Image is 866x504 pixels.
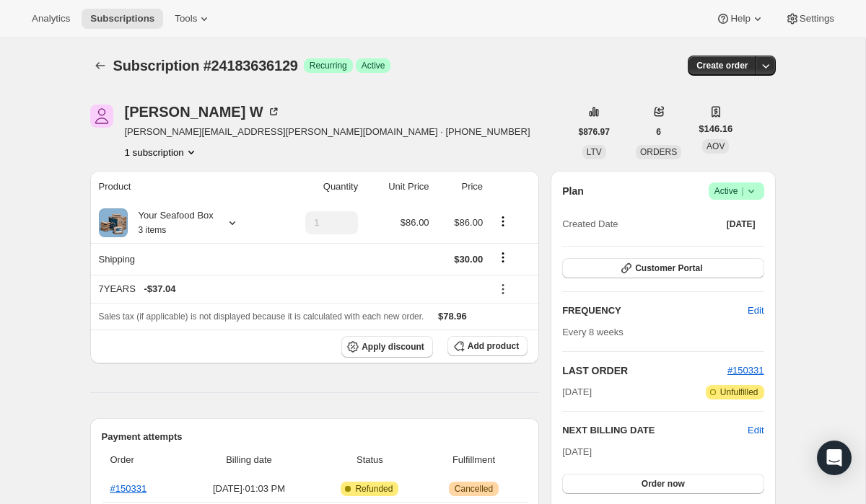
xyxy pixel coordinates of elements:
[562,304,748,318] h2: FREQUENCY
[562,385,592,399] span: [DATE]
[468,340,519,352] span: Add product
[90,56,110,76] button: Subscriptions
[454,254,483,265] span: $30.00
[640,147,677,157] span: ORDERS
[125,145,198,159] button: Product actions
[429,453,519,467] span: Fulfillment
[125,125,530,139] span: [PERSON_NAME][EMAIL_ADDRESS][PERSON_NAME][DOMAIN_NAME] · [PHONE_NUMBER]
[99,311,424,322] span: Sales tax (if applicable) is not displayed because it is calculated with each new order.
[707,9,773,29] button: Help
[707,141,725,151] span: AOV
[274,171,362,203] th: Quantity
[341,336,433,358] button: Apply discount
[739,299,772,322] button: Edit
[656,126,661,138] span: 6
[139,225,167,235] small: 3 items
[90,105,113,128] span: Kathleen W
[125,105,281,119] div: [PERSON_NAME] W
[110,483,147,494] a: #150331
[434,171,488,203] th: Price
[748,304,764,318] span: Edit
[401,217,429,228] span: $86.00
[635,262,702,274] span: Customer Portal
[800,13,834,25] span: Settings
[166,9,220,29] button: Tools
[355,483,393,495] span: Refunded
[777,9,843,29] button: Settings
[102,444,183,476] th: Order
[144,282,175,296] span: - $37.04
[438,311,467,322] span: $78.96
[562,327,624,337] span: Every 8 weeks
[90,171,274,203] th: Product
[727,363,764,378] button: #150331
[727,365,764,376] a: #150331
[32,13,70,25] span: Analytics
[362,341,424,353] span: Apply discount
[23,9,79,29] button: Analytics
[817,441,852,475] div: Open Intercom Messenger
[727,218,756,230] span: [DATE]
[562,474,764,494] button: Order now
[128,208,214,237] div: Your Seafood Box
[587,147,602,157] span: LTV
[562,258,764,278] button: Customer Portal
[730,13,750,25] span: Help
[362,171,433,203] th: Unit Price
[90,13,154,25] span: Subscriptions
[714,184,758,198] span: Active
[454,217,483,228] span: $86.00
[90,243,274,275] th: Shipping
[647,122,670,142] button: 6
[696,60,748,71] span: Create order
[99,208,128,237] img: product img
[579,126,610,138] span: $876.97
[187,453,311,467] span: Billing date
[362,60,385,71] span: Active
[748,423,764,438] button: Edit
[741,185,743,197] span: |
[562,423,748,438] h2: NEXT BILLING DATE
[447,336,528,356] button: Add product
[113,58,298,74] span: Subscription #24183636129
[642,478,685,490] span: Order now
[82,9,163,29] button: Subscriptions
[562,217,618,231] span: Created Date
[310,60,347,71] span: Recurring
[718,214,764,234] button: [DATE]
[187,482,311,496] span: [DATE] · 01:03 PM
[491,213,515,229] button: Product actions
[570,122,618,142] button: $876.97
[455,483,493,495] span: Cancelled
[562,184,584,198] h2: Plan
[688,56,756,76] button: Create order
[491,249,515,265] button: Shipping actions
[175,13,197,25] span: Tools
[562,363,727,378] h2: LAST ORDER
[102,430,528,444] h2: Payment attempts
[99,282,484,296] div: 7YEARS
[320,453,420,467] span: Status
[562,446,592,457] span: [DATE]
[699,122,732,136] span: $146.16
[720,386,758,398] span: Unfulfilled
